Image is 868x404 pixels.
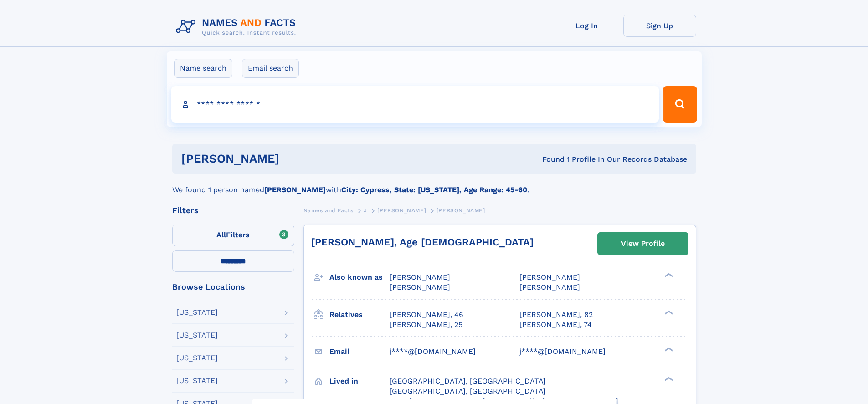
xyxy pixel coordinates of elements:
[176,332,218,339] div: [US_STATE]
[264,185,326,194] b: [PERSON_NAME]
[174,59,232,78] label: Name search
[176,354,218,362] div: [US_STATE]
[176,377,218,384] div: [US_STATE]
[377,207,426,214] span: [PERSON_NAME]
[390,310,463,320] a: [PERSON_NAME], 46
[390,273,450,281] span: [PERSON_NAME]
[329,373,390,389] h3: Lived in
[621,233,665,254] div: View Profile
[303,205,354,216] a: Names and Facts
[519,283,580,291] span: [PERSON_NAME]
[329,307,390,322] h3: Relatives
[663,309,673,315] div: ❯
[663,272,673,278] div: ❯
[411,154,687,164] div: Found 1 Profile In Our Records Database
[377,205,426,216] a: [PERSON_NAME]
[172,174,696,195] div: We found 1 person named with .
[519,310,593,320] a: [PERSON_NAME], 82
[329,344,390,359] h3: Email
[171,86,659,123] input: search input
[172,225,294,246] label: Filters
[437,207,485,214] span: [PERSON_NAME]
[172,15,303,39] img: Logo Names and Facts
[663,376,673,382] div: ❯
[172,206,294,215] div: Filters
[390,320,462,330] a: [PERSON_NAME], 25
[176,309,218,316] div: [US_STATE]
[519,273,580,281] span: [PERSON_NAME]
[663,346,673,352] div: ❯
[329,270,390,285] h3: Also known as
[623,15,696,37] a: Sign Up
[390,283,450,291] span: [PERSON_NAME]
[181,153,411,164] h1: [PERSON_NAME]
[663,86,697,123] button: Search Button
[242,59,299,78] label: Email search
[216,230,226,239] span: All
[364,205,367,216] a: J
[172,283,294,291] div: Browse Locations
[519,320,592,330] a: [PERSON_NAME], 74
[364,207,367,214] span: J
[598,233,688,255] a: View Profile
[550,15,623,37] a: Log In
[341,185,527,194] b: City: Cypress, State: [US_STATE], Age Range: 45-60
[390,377,546,385] span: [GEOGRAPHIC_DATA], [GEOGRAPHIC_DATA]
[390,387,546,395] span: [GEOGRAPHIC_DATA], [GEOGRAPHIC_DATA]
[311,236,534,248] a: [PERSON_NAME], Age [DEMOGRAPHIC_DATA]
